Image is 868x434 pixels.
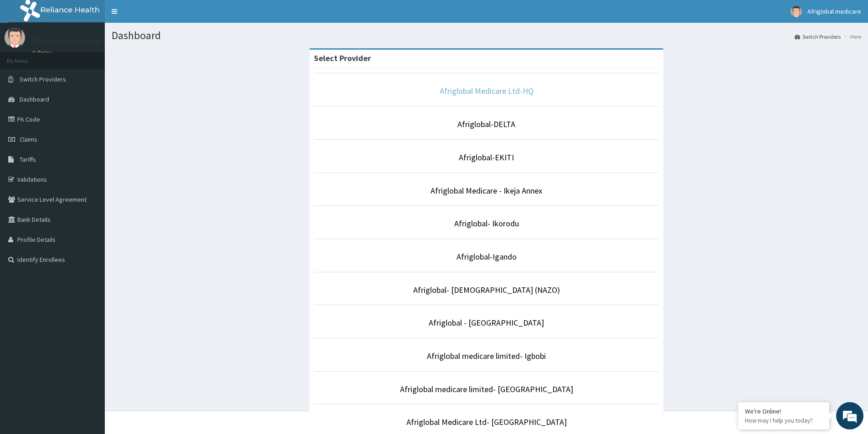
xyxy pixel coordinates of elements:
a: Afriglobal - [GEOGRAPHIC_DATA] [429,317,544,328]
span: Claims [20,135,37,143]
div: We're Online! [745,407,822,415]
a: Afriglobal medicare limited- Igbobi [427,351,546,361]
a: Afriglobal Medicare Ltd- [GEOGRAPHIC_DATA] [406,417,567,427]
strong: Select Provider [314,53,371,63]
a: Afriglobal-DELTA [457,119,515,129]
span: Afriglobal medicare [807,7,861,15]
p: Afriglobal medicare [32,37,101,45]
a: Afriglobal- Ikorodu [454,218,519,229]
a: Switch Providers [795,33,841,41]
a: Afriglobal Medicare - Ikeja Annex [431,185,542,196]
a: Afriglobal-Igando [457,251,517,262]
a: Afriglobal-EKITI [459,152,514,163]
a: Online [32,50,54,56]
a: Afriglobal medicare limited- [GEOGRAPHIC_DATA] [400,384,573,394]
p: How may I help you today? [745,417,822,424]
li: Here [842,33,861,41]
span: Tariffs [20,155,36,163]
img: User Image [5,27,25,48]
a: Afriglobal Medicare Ltd-HQ [440,86,534,96]
span: Switch Providers [20,75,66,83]
img: User Image [791,6,802,17]
h1: Dashboard [112,30,861,41]
span: Dashboard [20,95,49,103]
a: Afriglobal- [DEMOGRAPHIC_DATA] (NAZO) [413,285,560,295]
